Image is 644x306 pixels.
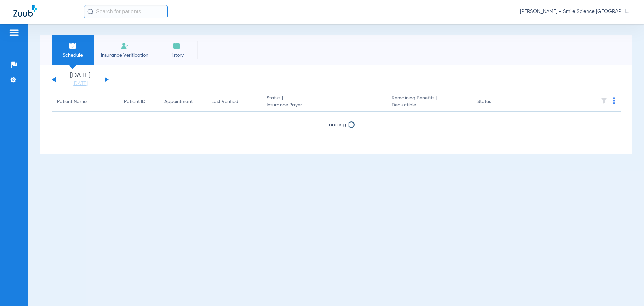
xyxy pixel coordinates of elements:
[124,98,154,105] div: Patient ID
[69,42,77,50] img: Schedule
[164,98,193,105] div: Appointment
[57,98,87,105] div: Patient Name
[601,97,607,104] img: filter.svg
[211,98,256,105] div: Last Verified
[173,42,181,50] img: History
[60,72,100,87] li: [DATE]
[57,52,89,59] span: Schedule
[9,29,19,37] img: hamburger-icon
[57,98,113,105] div: Patient Name
[326,122,346,128] span: Loading
[386,93,472,112] th: Remaining Benefits |
[613,97,615,104] img: group-dot-blue.svg
[392,102,466,109] span: Deductible
[211,98,238,105] div: Last Verified
[261,93,386,112] th: Status |
[161,52,193,59] span: History
[84,5,168,18] input: Search for patients
[121,42,129,50] img: Manual Insurance Verification
[99,52,151,59] span: Insurance Verification
[267,102,381,109] span: Insurance Payer
[520,8,631,15] span: [PERSON_NAME] - Smile Science [GEOGRAPHIC_DATA]
[13,5,37,17] img: Zuub Logo
[164,98,201,105] div: Appointment
[87,9,93,15] img: Search Icon
[60,80,100,87] a: [DATE]
[124,98,145,105] div: Patient ID
[472,93,517,112] th: Status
